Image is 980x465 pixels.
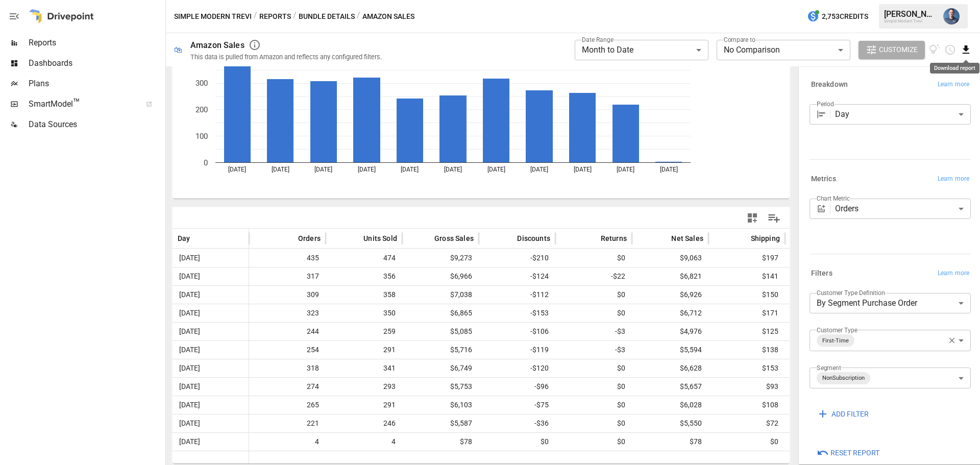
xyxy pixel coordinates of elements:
button: Download report [960,44,972,56]
span: Net Sales [671,233,703,243]
div: 🛍 [174,45,182,55]
span: Month to Date [582,45,633,55]
span: Learn more [938,80,969,90]
span: $78 [637,433,703,451]
span: [DATE] [178,396,202,414]
span: Day [178,233,190,243]
button: Manage Columns [763,207,786,230]
span: $78 [407,433,474,451]
span: 358 [331,286,397,304]
button: Sort [736,231,750,246]
button: Sort [502,231,516,246]
button: Sort [585,231,600,246]
span: $5,716 [407,341,474,359]
span: Dashboards [29,57,163,69]
text: [DATE] [358,166,376,173]
span: $6,712 [637,304,703,322]
label: Segment [817,363,841,372]
span: Learn more [938,268,969,279]
span: $7,038 [407,286,474,304]
button: ADD FILTER [810,405,876,423]
div: / [254,10,257,23]
span: 2,753 Credits [822,10,868,23]
text: [DATE] [401,166,419,173]
div: [PERSON_NAME] [884,9,937,19]
button: Sort [191,231,206,246]
span: $5,587 [407,414,474,432]
span: [DATE] [178,414,202,432]
span: $72 [714,414,780,432]
span: $6,103 [407,396,474,414]
span: 265 [254,396,321,414]
span: -$106 [484,323,550,340]
div: Day [835,104,971,125]
text: [DATE] [272,166,289,173]
span: 4 [254,433,321,451]
span: 4 [331,433,397,451]
span: Units Sold [363,233,397,243]
span: Returns [601,233,627,243]
div: Amazon Sales [190,40,244,50]
span: 309 [254,286,321,304]
h6: Filters [811,268,832,279]
text: [DATE] [228,166,246,173]
span: -$3 [560,341,627,359]
span: $9,063 [637,249,703,267]
button: Reset Report [810,444,887,462]
span: $0 [560,304,627,322]
span: $6,966 [407,267,474,285]
span: $0 [714,433,780,451]
span: $153 [714,359,780,377]
span: $0 [560,433,627,451]
span: Data Sources [29,118,163,131]
span: Discounts [517,233,550,243]
button: View documentation [929,41,941,59]
span: 435 [254,249,321,267]
span: Customize [879,43,918,56]
span: 254 [254,341,321,359]
span: $0 [484,433,550,451]
span: -$75 [484,396,550,414]
text: 0 [204,158,208,167]
text: [DATE] [660,166,678,173]
span: 291 [331,396,397,414]
label: Compare to [724,35,755,44]
span: [DATE] [178,341,202,359]
span: Orders [298,233,321,243]
span: 291 [331,341,397,359]
span: $138 [714,341,780,359]
span: -$96 [484,378,550,396]
span: $0 [560,414,627,432]
text: [DATE] [444,166,462,173]
text: 300 [195,79,208,88]
span: 350 [331,304,397,322]
span: 341 [331,359,397,377]
div: Download report [930,63,979,74]
h6: Breakdown [811,79,848,90]
span: $150 [714,286,780,304]
span: NonSubscription [818,372,869,384]
button: Reports [259,10,291,23]
button: Sort [419,231,433,246]
span: $0 [560,378,627,396]
span: $6,926 [637,286,703,304]
span: $6,821 [637,267,703,285]
span: -$120 [484,359,550,377]
span: [DATE] [178,267,202,285]
span: [DATE] [178,378,202,396]
span: $6,028 [637,396,703,414]
div: No Comparison [717,40,850,60]
text: 200 [195,105,208,114]
span: -$36 [484,414,550,432]
text: 100 [195,132,208,141]
span: $6,749 [407,359,474,377]
label: Chart Metric [817,194,850,203]
span: [DATE] [178,323,202,340]
button: Bundle Details [299,10,355,23]
div: / [357,10,360,23]
span: [DATE] [178,304,202,322]
span: [DATE] [178,249,202,267]
span: $6,628 [637,359,703,377]
span: $171 [714,304,780,322]
span: 221 [254,414,321,432]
